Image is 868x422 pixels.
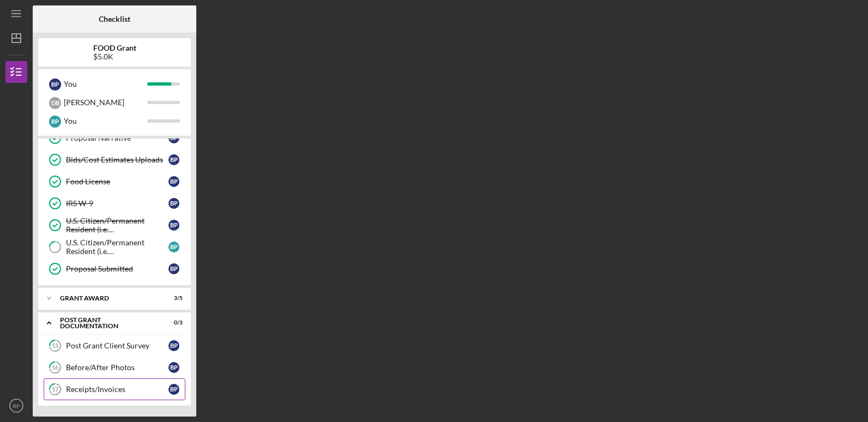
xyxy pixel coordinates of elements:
[93,52,136,61] div: $5.0K
[44,214,185,236] a: U.S. Citizen/Permanent Resident (i.e. [DEMOGRAPHIC_DATA])?BP
[49,97,61,109] div: D B
[168,198,179,209] div: B P
[168,263,179,274] div: B P
[168,176,179,187] div: B P
[49,79,61,91] div: B P
[44,378,185,400] a: 17Receipts/InvoicesBP
[66,216,168,234] div: U.S. Citizen/Permanent Resident (i.e. [DEMOGRAPHIC_DATA])?
[52,364,59,371] tspan: 16
[49,116,61,128] div: B P
[168,340,179,351] div: B P
[44,192,185,214] a: IRS W-9BP
[168,154,179,165] div: B P
[66,177,168,186] div: Food License
[13,403,20,409] text: BP
[66,385,168,394] div: Receipts/Invoices
[44,236,185,258] a: U.S. Citizen/Permanent Resident (i.e. [DEMOGRAPHIC_DATA])?BP
[64,75,147,93] div: You
[64,112,147,130] div: You
[66,155,168,164] div: Bids/Cost Estimates Uploads
[60,317,155,329] div: Post Grant Documentation
[66,199,168,208] div: IRS W-9
[163,319,183,326] div: 0 / 3
[168,384,179,395] div: B P
[66,341,168,350] div: Post Grant Client Survey
[64,93,147,112] div: [PERSON_NAME]
[52,386,59,393] tspan: 17
[66,264,168,273] div: Proposal Submitted
[44,149,185,171] a: Bids/Cost Estimates UploadsBP
[52,342,58,349] tspan: 15
[66,238,168,256] div: U.S. Citizen/Permanent Resident (i.e. [DEMOGRAPHIC_DATA])?
[163,295,183,302] div: 3 / 5
[93,44,136,52] b: FOOD Grant
[5,395,27,417] button: BP
[60,295,155,302] div: Grant Award
[168,220,179,231] div: B P
[168,242,179,252] div: B P
[168,362,179,373] div: B P
[44,357,185,378] a: 16Before/After PhotosBP
[44,258,185,280] a: Proposal SubmittedBP
[99,15,130,23] b: Checklist
[44,171,185,192] a: Food LicenseBP
[66,363,168,372] div: Before/After Photos
[44,335,185,357] a: 15Post Grant Client SurveyBP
